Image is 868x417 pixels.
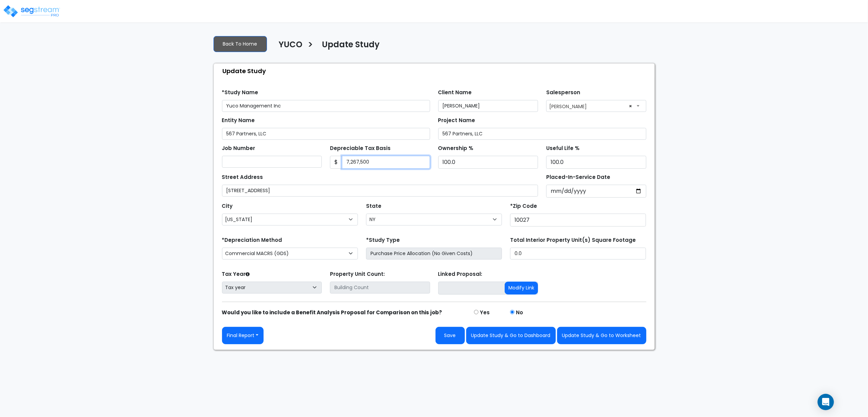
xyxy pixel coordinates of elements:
[818,394,834,410] div: Open Intercom Messenger
[222,100,430,112] input: Study Name
[505,282,538,295] button: Modify Link
[214,36,267,52] a: Back To Home
[222,117,255,124] label: Entity Name
[222,270,250,278] label: Tax Year
[330,282,430,294] input: Building Count
[510,248,646,260] input: total square foot
[546,145,580,152] label: Useful Life %
[438,128,646,140] input: Project Name
[466,327,556,344] button: Update Study & Go to Dashboard
[436,327,465,344] button: Save
[222,202,233,210] label: City
[222,128,430,140] input: Entity Name
[516,309,523,317] label: No
[317,40,380,54] a: Update Study
[438,89,472,97] label: Client Name
[480,309,490,317] label: Yes
[279,40,303,51] h4: YUCO
[438,145,474,152] label: Ownership %
[546,173,610,181] label: Placed-In-Service Date
[438,117,475,124] label: Project Name
[222,236,282,244] label: *Depreciation Method
[546,89,580,97] label: Salesperson
[366,202,381,210] label: State
[222,309,442,316] strong: Would you like to include a Benefit Analysis Proposal for Comparison on this job?
[330,156,342,169] span: $
[510,236,636,244] label: Total Interior Property Unit(s) Square Footage
[3,4,61,18] img: logo_pro_r.png
[438,270,483,278] label: Linked Proposal:
[547,100,646,111] span: Rafael Ferrales
[557,327,646,344] button: Update Study & Go to Worksheet
[342,156,430,169] input: 0.00
[330,145,391,152] label: Depreciable Tax Basis
[546,156,646,169] input: Depreciation
[217,64,654,78] div: Update Study
[308,39,314,52] h3: >
[546,100,646,112] span: Rafael Ferrales
[330,270,385,278] label: Property Unit Count:
[222,145,255,152] label: Job Number
[438,156,538,169] input: Ownership
[629,101,632,111] span: ×
[438,100,538,112] input: Client Name
[222,327,264,344] button: Final Report
[510,202,537,210] label: *Zip Code
[322,40,380,51] h4: Update Study
[222,89,258,97] label: *Study Name
[366,236,400,244] label: *Study Type
[274,40,303,54] a: YUCO
[222,173,263,181] label: Street Address
[222,185,538,197] input: Street Address
[510,214,646,227] input: Zip Code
